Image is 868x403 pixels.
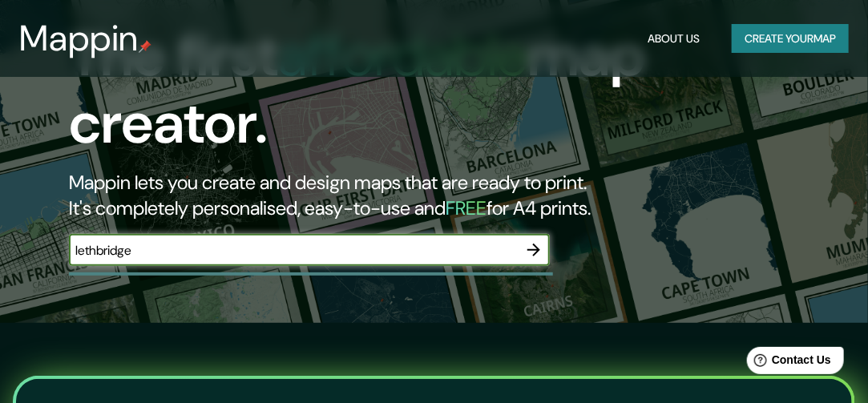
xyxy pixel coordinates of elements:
[69,170,763,221] h2: Mappin lets you create and design maps that are ready to print. It's completely personalised, eas...
[69,241,518,260] input: Choose your favourite place
[641,24,706,54] button: About Us
[69,22,763,170] h1: The first map creator.
[725,341,850,385] iframe: Help widget launcher
[732,24,849,54] button: Create yourmap
[19,18,139,59] h3: Mappin
[446,195,486,220] h5: FREE
[139,40,151,53] img: mappin-pin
